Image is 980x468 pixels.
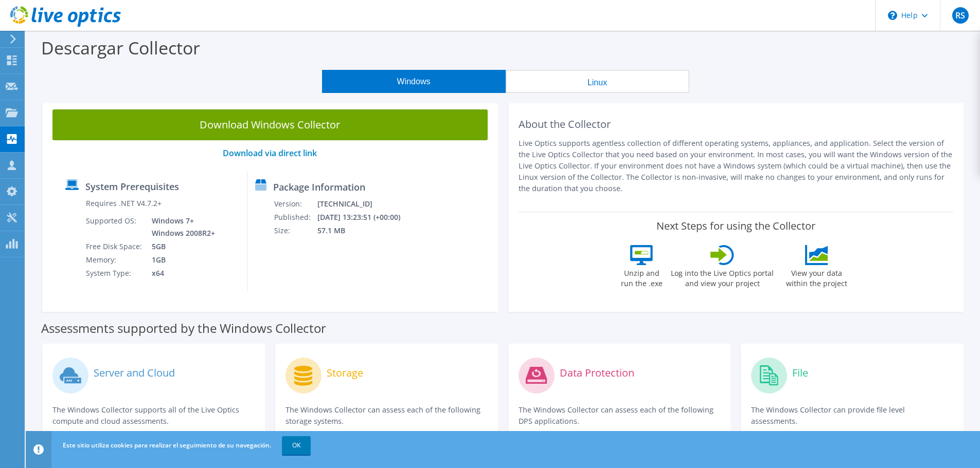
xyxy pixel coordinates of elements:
[519,118,954,130] h2: About the Collector
[41,36,200,60] label: Descargar Collector
[792,368,808,378] label: File
[519,138,954,194] p: Live Optics supports agentless collection of different operating systems, appliances, and applica...
[317,224,414,237] td: 57.1 MB
[223,147,317,159] a: Download via direct link
[888,11,897,20] svg: \n
[751,404,953,427] p: The Windows Collector can provide file level assessments.
[85,267,144,280] td: System Type:
[618,265,665,289] label: Unzip and run the .exe
[779,265,853,289] label: View your data within the project
[273,182,365,192] label: Package Information
[85,181,179,192] label: System Prerequisites
[317,197,414,211] td: [TECHNICAL_ID]
[274,211,317,224] td: Published:
[94,368,175,378] label: Server and Cloud
[274,197,317,211] td: Version:
[52,404,255,427] p: The Windows Collector supports all of the Live Optics compute and cloud assessments.
[85,253,144,267] td: Memory:
[670,265,774,289] label: Log into the Live Optics portal and view your project
[282,436,311,455] a: OK
[86,198,162,209] label: Requires .NET V4.7.2+
[85,214,144,240] td: Supported OS:
[144,253,217,267] td: 1GB
[322,70,506,93] button: Windows
[519,404,721,427] p: The Windows Collector can assess each of the following DPS applications.
[144,214,217,240] td: Windows 7+ Windows 2008R2+
[952,7,969,24] span: RS
[274,224,317,237] td: Size:
[327,368,363,378] label: Storage
[656,220,815,232] label: Next Steps for using the Collector
[286,404,488,427] p: The Windows Collector can assess each of the following storage systems.
[144,267,217,280] td: x64
[85,240,144,253] td: Free Disk Space:
[560,368,634,378] label: Data Protection
[63,441,271,450] span: Este sitio utiliza cookies para realizar el seguimiento de su navegación.
[144,240,217,253] td: 5GB
[317,211,414,224] td: [DATE] 13:23:51 (+00:00)
[41,323,326,333] label: Assessments supported by the Windows Collector
[506,70,689,93] button: Linux
[52,109,488,140] a: Download Windows Collector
